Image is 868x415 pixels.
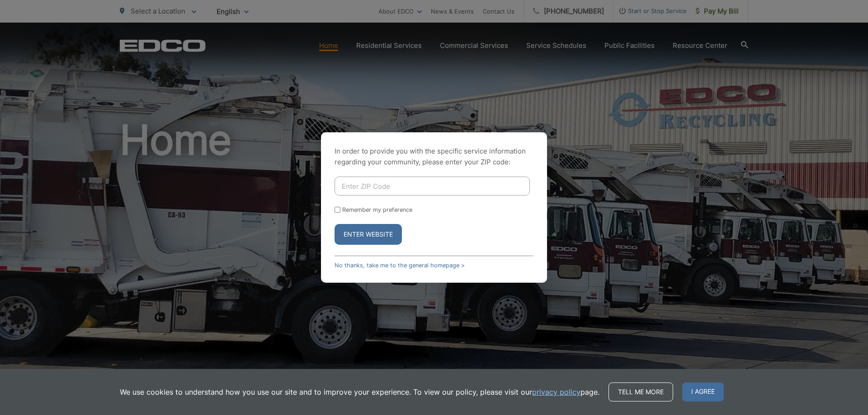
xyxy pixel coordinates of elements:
[342,206,412,213] label: Remember my preference
[335,146,533,168] p: In order to provide you with the specific service information regarding your community, please en...
[335,224,402,245] button: Enter Website
[120,387,599,397] p: We use cookies to understand how you use our site and to improve your experience. To view our pol...
[532,387,580,397] a: privacy policy
[335,177,530,196] input: Enter ZIP Code
[335,262,465,269] a: No thanks, take me to the general homepage >
[609,382,673,401] a: Tell me more
[682,382,724,401] span: I agree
